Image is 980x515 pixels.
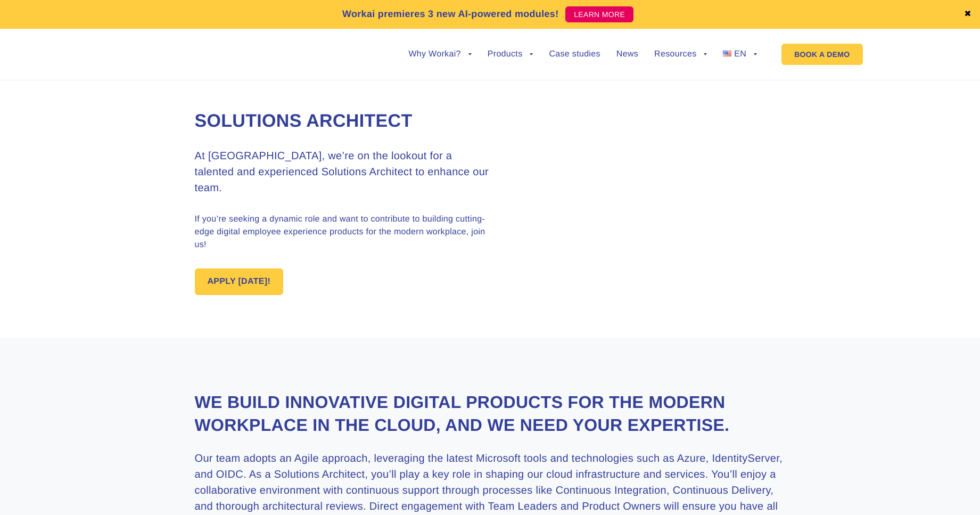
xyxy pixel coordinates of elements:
[565,6,633,22] a: LEARN MORE
[616,50,638,59] a: News
[195,148,490,251] h3: At [GEOGRAPHIC_DATA], we’re on the lookout for a talented and experienced Solutions Architect to ...
[781,44,862,65] a: BOOK A DEMO
[195,109,490,134] h1: Solutions Architect
[342,7,559,21] p: Workai premieres 3 new AI-powered modules!
[195,391,786,437] h2: We build innovative digital products for the modern workplace in the Cloud, and we need your expe...
[195,213,490,251] p: If you’re seeking a dynamic role and want to contribute to building cutting-edge digital employee...
[488,50,533,59] a: Products
[734,50,746,59] span: EN
[549,50,600,59] a: Case studies
[654,50,707,59] a: Resources
[964,10,971,19] a: ✖
[408,50,471,59] a: Why Workai?
[195,268,284,295] a: APPLY [DATE]!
